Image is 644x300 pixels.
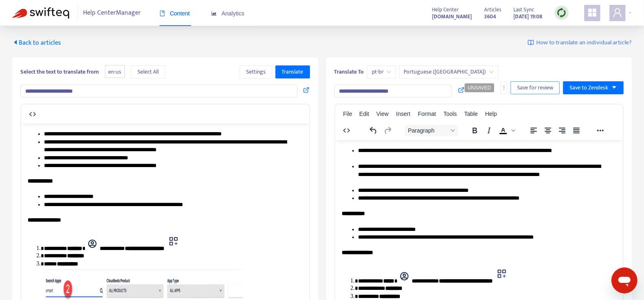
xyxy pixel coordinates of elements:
button: Settings [240,65,272,78]
span: File [343,111,352,117]
span: Format [418,111,436,117]
span: Insert [396,111,410,117]
button: Undo [366,125,380,136]
span: UNSAVED [468,85,491,91]
button: Bold [467,125,481,136]
span: caret-down [611,85,617,90]
a: How to translate an individual article? [528,38,632,48]
span: Help Center Manager [83,5,141,21]
button: Align center [541,125,554,136]
iframe: Button to launch messaging window [611,267,637,293]
span: Translate [282,67,303,76]
span: Paragraph [408,127,448,134]
b: Select the text to translate from [20,67,99,76]
span: Save to Zendesk [570,83,608,92]
img: sync.dc5367851b00ba804db3.png [557,8,567,18]
button: Align right [555,125,569,136]
strong: [DATE] 19:08 [513,12,542,21]
button: Redo [380,125,394,136]
span: pt-br [372,66,391,78]
img: Swifteq [12,7,69,19]
span: user [613,8,622,17]
span: View [376,111,389,117]
button: Translate [275,65,310,78]
strong: 3604 [484,12,496,21]
span: en-us [105,65,125,78]
span: Articles [484,5,501,14]
span: Select All [138,67,159,76]
span: Last Sync [513,5,534,14]
span: How to translate an individual article? [536,38,632,48]
button: Save for review [511,81,560,94]
span: Table [464,111,478,117]
span: Portuguese (Brazil) [404,66,493,78]
span: Help Center [432,5,459,14]
button: Select All [131,65,165,78]
span: caret-left [12,39,19,46]
span: Help [485,111,497,117]
span: appstore [587,8,597,17]
span: more [501,85,507,90]
span: Save for review [517,83,553,92]
button: Italic [482,125,496,136]
button: Save to Zendeskcaret-down [563,81,624,94]
button: Block Paragraph [404,125,457,136]
span: area-chart [211,11,217,16]
span: book [159,11,165,16]
button: Align left [526,125,540,136]
a: [DOMAIN_NAME] [432,12,472,21]
span: Content [159,10,190,17]
button: Reveal or hide additional toolbar items [593,125,607,136]
span: Tools [443,111,457,117]
span: Analytics [211,10,245,17]
div: Text color Black [496,125,516,136]
span: Back to articles [12,37,61,48]
button: Justify [569,125,583,136]
span: Settings [246,67,266,76]
b: Translate To [334,67,364,76]
span: Edit [359,111,369,117]
button: more [501,81,507,94]
img: image-link [528,39,534,46]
